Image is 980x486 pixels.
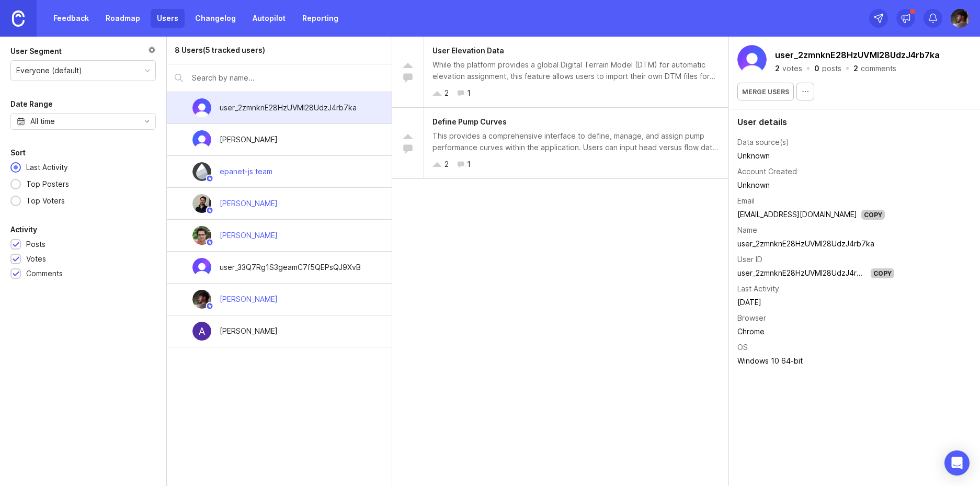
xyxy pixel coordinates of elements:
div: Unknown [737,179,894,191]
button: Merge users [737,83,794,100]
td: Unknown [737,149,894,163]
div: Browser [737,312,766,324]
div: Account Created [737,166,797,177]
time: [DATE] [737,298,761,307]
div: 1 [467,159,471,170]
td: Chrome [737,325,894,338]
div: [PERSON_NAME] [220,134,278,145]
span: Define Pump Curves [432,117,507,126]
a: Roadmap [99,9,146,28]
div: User ID [737,254,762,265]
a: [EMAIL_ADDRESS][DOMAIN_NAME] [737,210,857,219]
img: user_2zmnknE28HzUVMl28UdzJ4rb7ka [192,98,211,117]
div: Votes [26,253,46,265]
img: user_2zmnknE28HzUVMl28UdzJ4rb7ka [737,45,767,74]
div: User Segment [10,45,62,58]
div: 2 [853,65,858,72]
div: User details [737,118,972,126]
div: [PERSON_NAME] [220,230,278,241]
div: 1 [467,87,471,99]
div: · [805,65,811,72]
div: posts [822,65,841,72]
a: Changelog [189,9,242,28]
div: Data source(s) [737,137,789,148]
div: Open Intercom Messenger [944,450,970,476]
div: 2 [445,159,449,170]
a: User Elevation DataWhile the platform provides a global Digital Terrain Model (DTM) for automatic... [392,37,728,108]
div: Top Voters [21,195,70,207]
div: comments [861,65,896,72]
a: Define Pump CurvesThis provides a comprehensive interface to define, manage, and assign pump perf... [392,108,728,179]
img: Luke Butler [192,194,211,213]
img: member badge [206,302,213,310]
span: Merge users [742,88,789,96]
div: Activity [10,223,37,236]
div: · [845,65,850,72]
div: OS [737,342,748,353]
img: epanet-js team [192,162,211,181]
td: user_2zmnknE28HzUVMl28UdzJ4rb7ka [737,237,894,251]
div: Copy [871,268,894,278]
div: user_2zmnknE28HzUVMl28UdzJ4rb7ka [220,102,357,114]
a: Feedback [47,9,95,28]
div: Copy [861,210,885,220]
img: Marcos Calatayud [192,226,211,245]
div: [PERSON_NAME] [220,293,278,305]
img: Sam Payá [951,9,970,28]
div: Last Activity [21,162,73,173]
a: Users [151,9,185,28]
div: This provides a comprehensive interface to define, manage, and assign pump performance curves wit... [432,130,720,153]
td: Windows 10 64-bit [737,354,894,368]
div: Date Range [10,98,53,110]
div: epanet-js team [220,166,272,177]
div: Top Posters [21,178,74,190]
img: member badge [206,175,213,183]
div: [PERSON_NAME] [220,325,278,337]
div: 8 Users (5 tracked users) [175,44,265,56]
div: Posts [26,239,45,250]
div: 0 [814,65,819,72]
img: Canny Home [12,10,25,27]
div: user_33Q7Rg1S3geamC7f5QEPsQJ9XvB [220,262,361,273]
img: Carlos Macías [192,130,211,149]
span: User Elevation Data [432,46,504,55]
div: Last Activity [737,283,779,295]
div: votes [782,65,802,72]
img: member badge [206,207,213,214]
div: All time [30,116,55,127]
div: Email [737,195,755,207]
div: While the platform provides a global Digital Terrain Model (DTM) for automatic elevation assignme... [432,59,720,82]
img: user_33Q7Rg1S3geamC7f5QEPsQJ9XvB [192,258,211,277]
div: Comments [26,268,63,279]
div: Name [737,224,757,236]
svg: toggle icon [139,117,155,126]
div: [PERSON_NAME] [220,198,278,209]
img: member badge [206,239,213,246]
img: Sam Payá [192,290,211,309]
div: 2 [445,87,449,99]
div: Sort [10,146,26,159]
input: Search by name... [192,72,384,84]
a: Autopilot [246,9,292,28]
div: user_2zmnknE28HzUVMl28UdzJ4rb7ka [737,267,867,279]
button: user_2zmnknE28HzUVMl28UdzJ4rb7ka [773,47,942,63]
div: Everyone (default) [16,65,82,76]
a: Reporting [296,9,345,28]
div: 2 [775,65,780,72]
img: Akshay Ghodake [192,322,211,341]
